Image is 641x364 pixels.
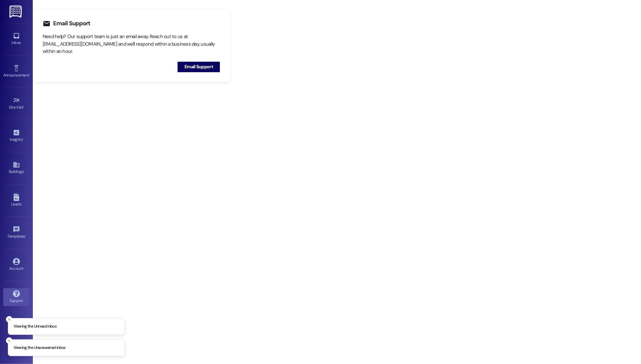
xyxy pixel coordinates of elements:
h3: Email Support [53,20,90,27]
a: Insights • [3,127,30,145]
a: Buildings [3,159,30,177]
img: ResiDesk Logo [10,6,23,18]
span: • [23,136,24,141]
span: • [29,72,30,76]
a: Support [3,288,30,306]
button: Close toast [6,316,12,323]
button: Close toast [6,337,12,344]
span: • [24,104,25,109]
a: Templates • [3,224,30,242]
a: Account [3,256,30,274]
p: Viewing the Unread inbox [13,324,56,330]
p: Viewing the Unanswered inbox [13,345,66,351]
button: Email Support [178,62,220,72]
a: Site Visit • [3,95,30,113]
div: Need help? Our support team is just an email away. Reach out to us at [EMAIL_ADDRESS][DOMAIN_NAME... [43,33,220,55]
a: Leads [3,192,30,209]
span: Email Support [184,63,213,70]
span: • [25,233,26,238]
a: Inbox [3,30,30,48]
